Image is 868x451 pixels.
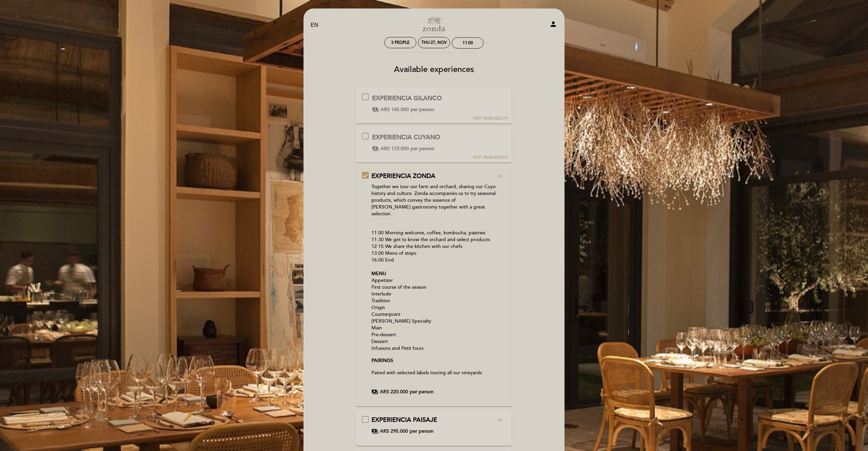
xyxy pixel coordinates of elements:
div: (?) [473,155,508,160]
div: EXPERIENCIA CUYANO [372,133,440,142]
span: 3 people [391,40,410,45]
button: expand_less [494,172,506,181]
div: Thu 27, Nov [421,40,447,45]
span: per person [411,145,434,152]
span: per person [410,389,434,395]
i: expand_less [496,172,504,180]
span: NOT AVAILABLE [473,116,504,121]
span: per person [411,106,434,113]
md-checkbox: EXPERIENCIA ZONDA expand_more Together we tour our farm and orchard, sharing our Cuyo history and... [362,172,506,395]
div: 11:00 [463,40,473,46]
i: expand_more [496,416,504,424]
p: 11:00 Morning welcome, coffee, kombucha, pastries 11:30 We get to know the orchard and select pro... [371,230,496,352]
span: ARS 170.000 [381,145,409,152]
div: EXPERIENCIA GILANCO [372,94,442,103]
span: payments [372,106,379,113]
span: NOT AVAILABLE [473,155,504,160]
strong: PAIRINGS [371,358,393,363]
a: Zonda by [PERSON_NAME] [392,16,476,35]
span: ARS 220.000 [380,389,408,395]
strong: MENU [371,271,386,276]
p: Paired with selected labels touring all our vineyards [371,369,496,383]
span: EXPERIENCIA ZONDA [371,172,435,180]
p: Together we tour our farm and orchard, sharing our Cuyo history and culture. Zonda accompanies us... [371,183,496,224]
span: payments [371,428,378,435]
button: NOT AVAILABLE(?) [471,88,510,121]
i: person [549,20,557,28]
span: ARS 295.000 [380,428,408,435]
span: Available experiences [394,65,474,74]
div: (?) [473,115,508,121]
button: NOT AVAILABLE(?) [471,127,510,161]
span: per person [410,428,434,435]
md-checkbox: EXPERIENCIA PAISAJE expand_more We invite you to walk through our farm, our history, share the An... [362,416,506,435]
span: payments [371,389,378,395]
button: person [549,20,557,31]
span: payments [372,145,379,152]
button: expand_more [494,416,506,425]
span: EXPERIENCIA PAISAJE [371,416,437,423]
span: ARS 145.000 [381,106,409,113]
